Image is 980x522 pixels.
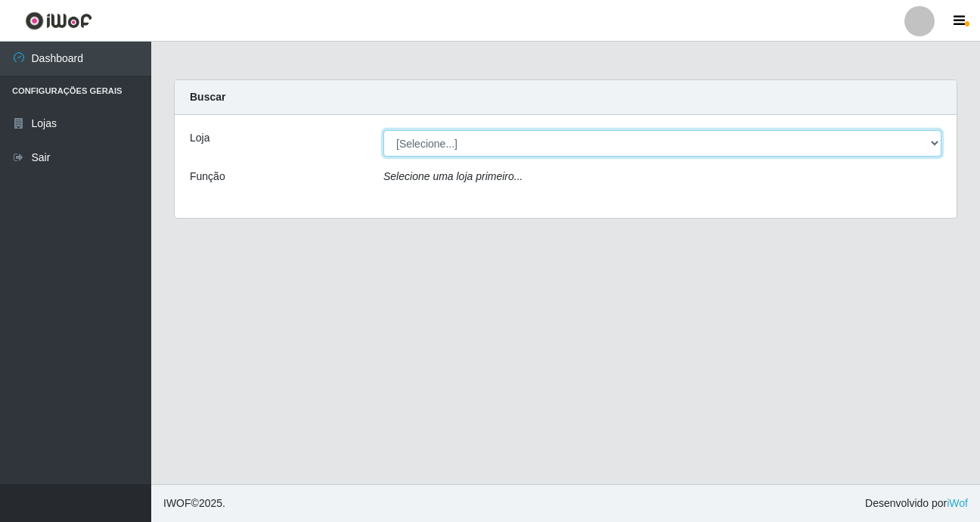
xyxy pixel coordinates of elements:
[25,11,92,30] img: CoreUI Logo
[383,170,523,182] i: Selecione uma loja primeiro...
[865,496,968,511] span: Desenvolvido por
[190,130,209,146] label: Loja
[190,91,225,103] strong: Buscar
[163,496,225,511] span: © 2025 .
[163,497,191,509] span: IWOF
[947,497,968,509] a: iWof
[190,169,225,185] label: Função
